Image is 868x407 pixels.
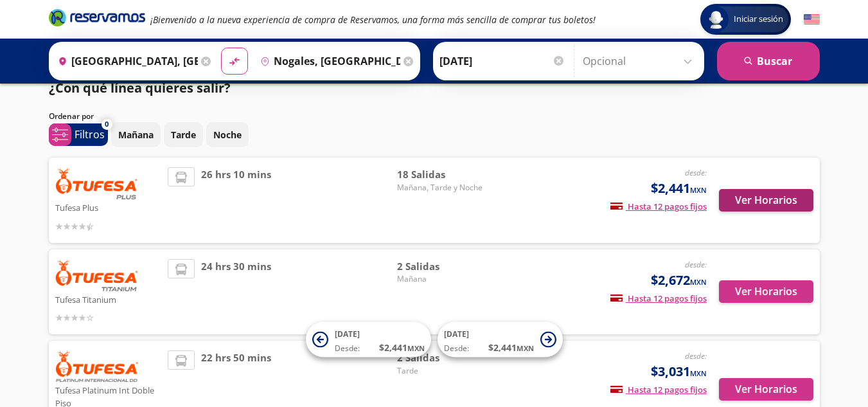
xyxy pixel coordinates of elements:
em: ¡Bienvenido a la nueva experiencia de compra de Reservamos, una forma más sencilla de comprar tus... [150,14,596,26]
span: 18 Salidas [397,167,487,182]
span: $ 2,441 [488,341,534,354]
button: Ver Horarios [719,280,813,303]
p: ¿Con qué línea quieres salir? [49,78,231,98]
span: Mañana [397,273,487,285]
small: MXN [690,185,707,195]
button: Buscar [717,42,820,80]
small: MXN [690,368,707,378]
button: English [804,12,820,28]
small: MXN [690,277,707,287]
span: 0 [105,119,109,130]
img: Tufesa Plus [55,167,139,199]
button: [DATE]Desde:$2,441MXN [306,322,431,357]
small: MXN [407,343,425,353]
button: Tarde [164,122,203,147]
button: Mañana [111,122,161,147]
span: 24 hrs 30 mins [201,259,271,325]
img: Tufesa Titanium [55,259,139,291]
span: Hasta 12 pagos fijos [610,293,707,304]
span: $ 2,441 [379,341,425,354]
button: Noche [206,122,249,147]
span: $3,031 [651,362,707,381]
input: Buscar Destino [255,45,400,77]
span: [DATE] [444,329,469,339]
span: Iniciar sesión [729,13,788,26]
p: Mañana [118,128,154,141]
span: 2 Salidas [397,350,487,365]
small: MXN [517,343,534,353]
p: Tarde [171,128,196,141]
span: Desde: [335,343,360,354]
p: Filtros [75,127,105,142]
em: desde: [685,167,707,178]
i: Brand Logo [49,8,145,27]
img: Tufesa Platinum Int Doble Piso [55,350,139,382]
button: Ver Horarios [719,378,813,401]
span: $2,672 [651,271,707,290]
p: Noche [213,128,242,141]
span: Tarde [397,365,487,377]
span: Desde: [444,343,469,354]
span: 26 hrs 10 mins [201,167,271,233]
em: desde: [685,259,707,270]
span: Mañana, Tarde y Noche [397,182,487,194]
span: [DATE] [335,329,360,339]
input: Opcional [583,45,698,77]
button: Ver Horarios [719,189,813,212]
p: Ordenar por [49,111,94,122]
a: Brand Logo [49,8,145,31]
p: Tufesa Titanium [55,291,162,307]
button: [DATE]Desde:$2,441MXN [438,322,563,357]
span: Hasta 12 pagos fijos [610,384,707,395]
span: Hasta 12 pagos fijos [610,201,707,212]
p: Tufesa Plus [55,199,162,215]
em: desde: [685,350,707,361]
span: $2,441 [651,179,707,198]
input: Elegir Fecha [439,45,565,77]
input: Buscar Origen [53,45,198,77]
button: 0Filtros [49,123,108,146]
span: 2 Salidas [397,259,487,274]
